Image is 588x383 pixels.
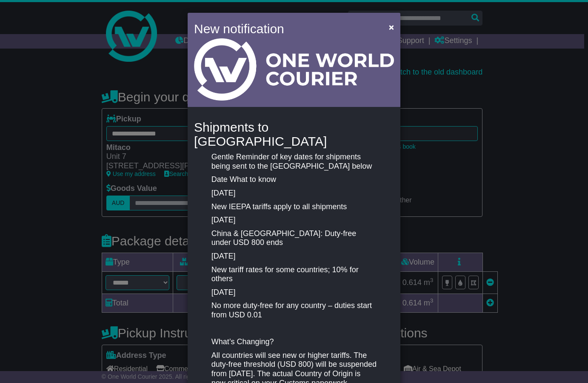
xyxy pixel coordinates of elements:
[211,216,377,225] p: [DATE]
[211,229,377,248] p: China & [GEOGRAPHIC_DATA]: Duty-free under USD 800 ends
[211,265,377,284] p: New tariff rates for some countries; 10% for others
[211,175,377,184] p: Date What to know
[211,337,377,347] p: What’s Changing?
[194,38,394,101] img: Light
[211,202,377,212] p: New IEEPA tariffs apply to all shipments
[194,19,377,38] h4: New notification
[385,18,398,36] button: Close
[211,288,377,297] p: [DATE]
[211,153,377,171] p: Gentle Reminder of key dates for shipments being sent to the [GEOGRAPHIC_DATA] below
[389,22,394,32] span: ×
[211,252,377,261] p: [DATE]
[211,301,377,320] p: No more duty-free for any country – duties start from USD 0.01
[194,120,394,148] h4: Shipments to [GEOGRAPHIC_DATA]
[211,189,377,198] p: [DATE]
